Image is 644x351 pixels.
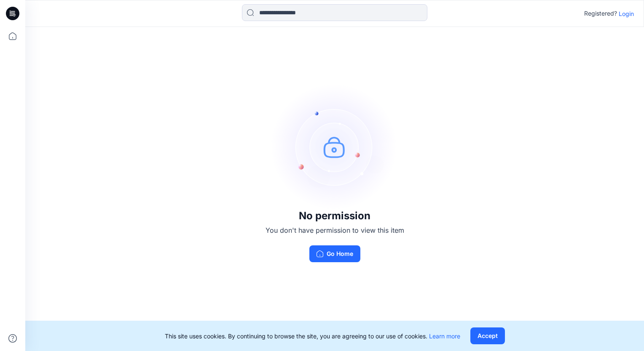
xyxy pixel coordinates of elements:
p: Login [619,9,634,18]
p: This site uses cookies. By continuing to browse the site, you are agreeing to our use of cookies. [165,332,460,340]
a: Learn more [429,332,460,340]
h3: No permission [266,210,404,222]
button: Accept [470,327,505,344]
img: no-perm.svg [271,84,398,210]
p: You don't have permission to view this item [266,225,404,235]
button: Go Home [309,245,360,262]
p: Registered? [584,8,617,19]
